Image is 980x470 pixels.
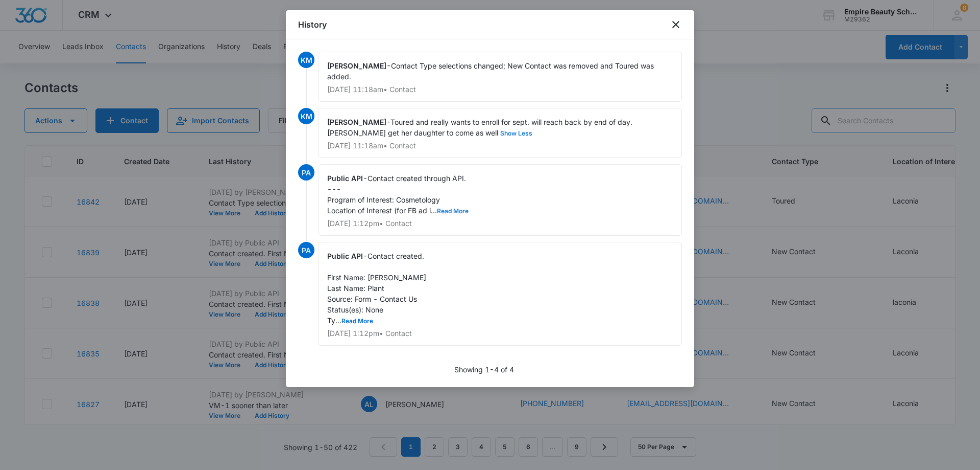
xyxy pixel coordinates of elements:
span: [PERSON_NAME] [327,61,386,70]
span: KM [298,108,314,124]
button: Show Less [498,130,534,137]
div: - [318,108,682,158]
span: Toured and really wants to enroll for sept. will reach back by end of day. [PERSON_NAME] get her ... [327,118,634,137]
p: [DATE] 11:18am • Contact [327,86,673,93]
span: Contact Type selections changed; New Contact was removed and Toured was added. [327,61,656,81]
span: Public API [327,174,363,183]
span: PA [298,164,314,181]
span: Public API [327,252,363,260]
button: Read More [437,208,469,214]
span: PA [298,242,314,258]
div: - [318,242,682,346]
span: Contact created. First Name: [PERSON_NAME] Last Name: Plant Source: Form - Contact Us Status(es):... [327,252,426,325]
p: [DATE] 1:12pm • Contact [327,220,673,227]
button: close [670,18,682,31]
button: Read More [341,318,373,324]
span: Contact created through API. --- Program of Interest: Cosmetology Location of Interest (for FB ad... [327,174,469,215]
div: - [318,164,682,236]
p: [DATE] 11:18am • Contact [327,142,673,149]
h1: History [298,18,327,31]
p: Showing 1-4 of 4 [454,364,514,375]
span: KM [298,52,314,68]
div: - [318,52,682,102]
p: [DATE] 1:12pm • Contact [327,330,673,337]
span: [PERSON_NAME] [327,118,386,126]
